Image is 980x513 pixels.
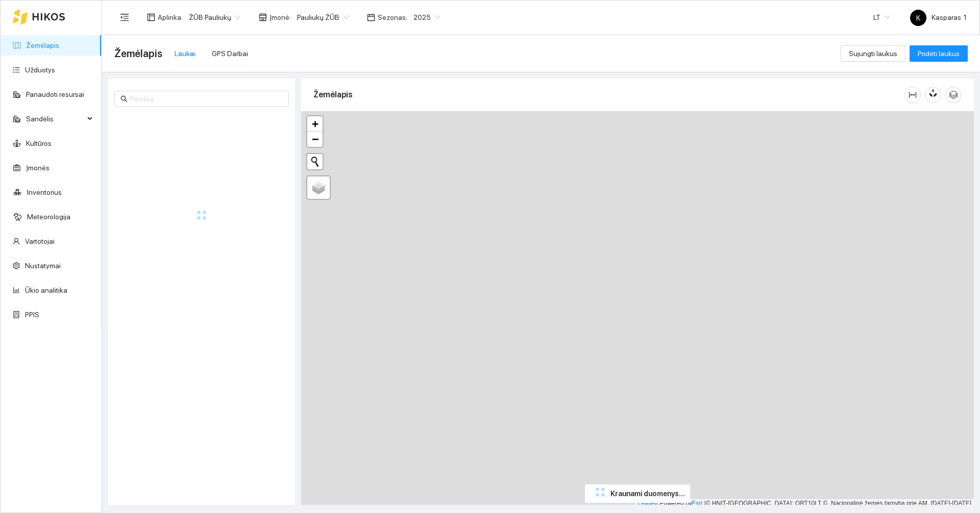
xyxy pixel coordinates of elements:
div: | Powered by © HNIT-[GEOGRAPHIC_DATA]; ORT10LT ©, Nacionalinė žemės tarnyba prie AM, [DATE]-[DATE] [635,499,974,508]
button: column-width [904,87,921,103]
button: menu-fold [114,7,135,28]
a: Meteorologija [27,213,70,221]
button: Initiate a new search [307,154,323,169]
span: Aplinka : [158,12,183,23]
a: Panaudoti resursai [26,90,84,98]
a: Pridėti laukus [910,49,968,58]
span: column-width [905,91,920,99]
span: | [704,500,706,507]
span: Sandėlis [26,109,84,129]
a: Kultūros [26,139,52,147]
button: Pridėti laukus [910,45,968,62]
span: Kasparas 1 [910,13,967,21]
button: Sujungti laukus [841,45,905,62]
a: Sujungti laukus [841,49,905,58]
div: Laukai [175,48,195,59]
span: layout [147,13,155,21]
a: Esri [692,500,703,507]
span: menu-fold [120,13,129,22]
a: Užduotys [25,66,55,74]
span: 2025 [413,10,440,25]
span: Įmonė : [269,12,291,23]
a: Zoom in [307,116,323,132]
div: Žemėlapis [313,80,904,109]
a: Žemėlapis [26,41,59,49]
a: Inventorius [27,188,62,196]
span: Pridėti laukus [918,48,960,59]
span: calendar [367,13,375,21]
a: Zoom out [307,132,323,147]
span: Žemėlapis [114,45,162,62]
span: Sujungti laukus [849,48,897,59]
span: + [312,117,318,130]
span: LT [873,10,890,25]
a: Layers [307,176,330,199]
span: search [120,95,128,102]
span: ŽŪB Pauliukų [189,10,240,25]
a: PPIS [25,311,39,319]
a: Vartotojai [25,237,55,245]
a: Nustatymai [25,262,61,270]
a: Ūkio analitika [25,286,67,294]
a: Leaflet [638,500,656,507]
span: K [916,10,920,26]
a: Įmonės [26,164,50,172]
input: Paieška [130,93,283,105]
span: Sezonas : [378,12,407,23]
div: GPS Darbai [212,48,248,59]
span: Kraunami duomenys... [610,488,685,499]
span: Pauliukų ŽŪB [297,10,349,25]
span: − [312,133,318,145]
span: shop [259,13,267,21]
